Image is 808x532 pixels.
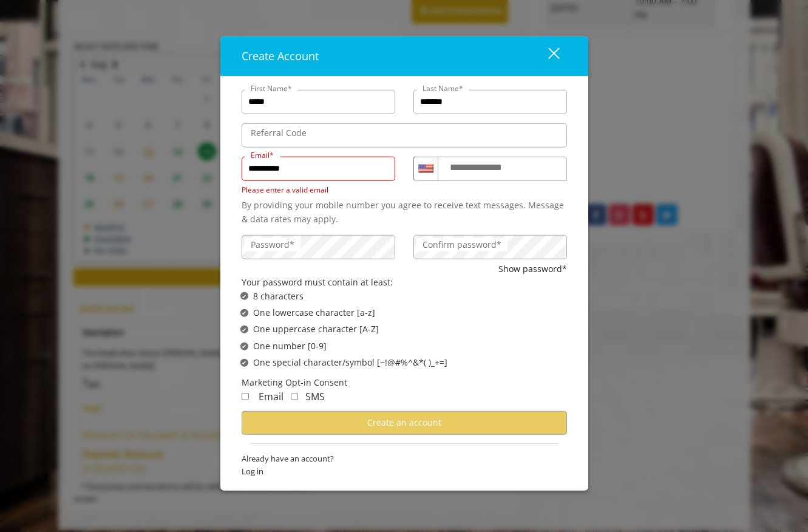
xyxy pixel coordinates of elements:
[242,411,567,434] button: Create an account
[245,238,300,251] label: Password*
[245,149,280,161] label: Email*
[242,199,567,226] div: By providing your mobile number you agree to receive text messages. Message & data rates may apply.
[305,390,325,403] span: SMS
[245,83,298,94] label: First Name*
[253,289,304,302] span: 8 characters
[259,390,283,403] span: Email
[242,358,246,367] span: ✔
[413,157,438,181] div: Country
[413,235,567,259] input: ConfirmPassword
[253,339,327,353] span: One number [0-9]
[242,341,246,351] span: ✔
[367,417,441,428] span: Create an account
[253,322,379,336] span: One uppercase character [A-Z]
[253,356,447,369] span: One special character/symbol [~!@#%^&*( )_+=]
[245,126,313,140] label: Referral Code
[526,43,567,68] button: close dialog
[413,90,567,114] input: Lastname
[291,393,298,400] input: Receive Marketing SMS
[242,123,567,148] input: ReferralCode
[242,157,395,181] input: Email
[534,47,558,65] div: close dialog
[242,324,246,334] span: ✔
[242,49,319,63] span: Create Account
[242,465,567,477] span: Log in
[498,262,567,276] button: Show password*
[242,375,567,389] div: Marketing Opt-in Consent
[242,452,567,465] span: Already have an account?
[416,83,469,94] label: Last Name*
[242,184,395,196] div: Please enter a valid email
[242,90,395,114] input: FirstName
[242,235,395,259] input: Password
[242,393,249,400] input: Receive Marketing Email
[416,238,508,251] label: Confirm password*
[253,306,375,319] span: One lowercase character [a-z]
[242,308,246,318] span: ✔
[242,276,567,289] div: Your password must contain at least:
[242,292,246,301] span: ✔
